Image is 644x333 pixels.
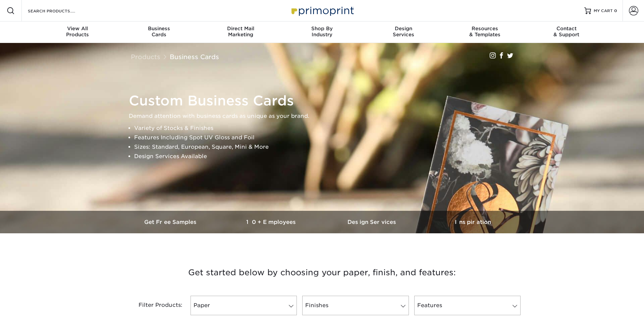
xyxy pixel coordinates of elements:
[27,7,93,15] input: SEARCH PRODUCTS.....
[363,21,444,43] a: DesignServices
[118,26,200,32] span: Business
[423,219,523,225] h3: Inspiration
[191,296,297,315] a: Paper
[221,211,322,233] a: 10+ Employees
[594,8,613,14] span: MY CART
[281,26,363,38] div: Industry
[526,26,607,38] div: & Support
[134,124,521,133] li: Variety of Stocks & Finishes
[614,8,617,13] span: 0
[221,219,322,225] h3: 10+ Employees
[134,142,521,152] li: Sizes: Standard, European, Square, Mini & More
[134,152,521,161] li: Design Services Available
[200,26,281,38] div: Marketing
[37,26,118,38] div: Products
[129,111,521,121] p: Demand attention with business cards as unique as your brand.
[129,93,521,109] h1: Custom Business Cards
[118,21,200,43] a: BusinessCards
[281,26,363,32] span: Shop By
[444,26,526,32] span: Resources
[363,26,444,32] span: Design
[134,133,521,142] li: Features Including Spot UV Gloss and Foil
[526,26,607,32] span: Contact
[423,211,523,233] a: Inspiration
[131,53,160,60] a: Products
[200,21,281,43] a: Direct MailMarketing
[444,21,526,43] a: Resources& Templates
[363,26,444,38] div: Services
[170,53,219,60] a: Business Cards
[121,211,221,233] a: Get Free Samples
[200,26,281,32] span: Direct Mail
[37,21,118,43] a: View AllProducts
[302,296,409,315] a: Finishes
[444,26,526,38] div: & Templates
[121,219,221,225] h3: Get Free Samples
[121,296,188,315] div: Filter Products:
[322,211,423,233] a: Design Services
[281,21,363,43] a: Shop ByIndustry
[288,3,356,18] img: Primoprint
[118,26,200,38] div: Cards
[322,219,423,225] h3: Design Services
[126,257,518,288] h3: Get started below by choosing your paper, finish, and features:
[526,21,607,43] a: Contact& Support
[414,296,521,315] a: Features
[37,26,118,32] span: View All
